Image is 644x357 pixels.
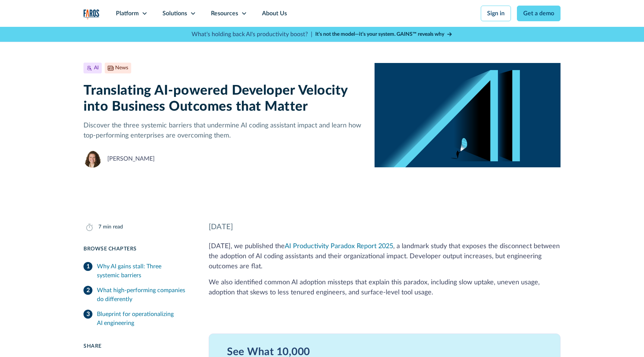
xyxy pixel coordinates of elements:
[97,286,191,304] div: What high-performing companies do differently
[192,30,312,39] p: What's holding back AI's productivity boost? |
[315,32,444,37] strong: It’s not the model—it’s your system. GAINS™ reveals why
[83,342,191,350] div: Share
[116,9,139,18] div: Platform
[211,9,238,18] div: Resources
[83,283,191,307] a: What high-performing companies do differently
[98,223,101,231] div: 7
[83,150,101,168] img: Neely Dunlap
[209,278,561,298] p: We also identified common AI adoption missteps that explain this paradox, including slow uptake, ...
[107,154,155,163] div: [PERSON_NAME]
[94,64,99,72] div: AI
[375,63,561,168] img: A dark blue background with the letters AI appearing to be walls, with a person walking through t...
[83,9,100,20] a: home
[83,9,100,20] img: Logo of the analytics and reporting company Faros.
[103,223,123,231] div: min read
[83,259,191,283] a: Why AI gains stall: Three systemic barriers
[83,121,363,141] p: Discover the three systemic barriers that undermine AI coding assistant impact and learn how top-...
[285,243,393,250] a: AI Productivity Paradox Report 2025
[209,221,561,233] div: [DATE]
[481,6,511,21] a: Sign in
[83,245,191,253] div: Browse Chapters
[83,307,191,331] a: Blueprint for operationalizing AI engineering
[315,31,452,38] a: It’s not the model—it’s your system. GAINS™ reveals why
[517,6,561,21] a: Get a demo
[115,64,128,72] div: News
[162,9,187,18] div: Solutions
[97,310,191,328] div: Blueprint for operationalizing AI engineering
[83,83,363,115] h1: Translating AI-powered Developer Velocity into Business Outcomes that Matter
[209,241,561,272] p: [DATE], we published the , a landmark study that exposes the disconnect between the adoption of A...
[97,262,191,280] div: Why AI gains stall: Three systemic barriers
